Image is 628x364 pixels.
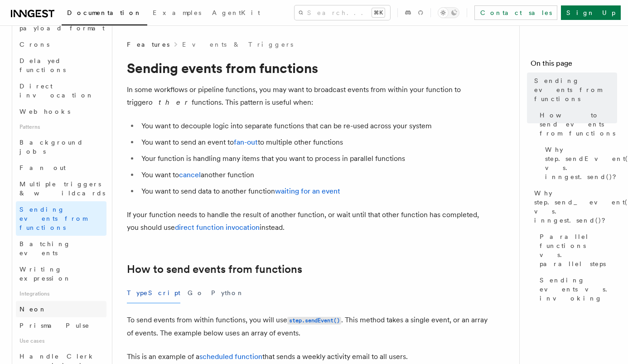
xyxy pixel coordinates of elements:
button: Search...⌘K [295,5,390,20]
a: Sending events vs. invoking [536,272,617,306]
p: This is an example of a that sends a weekly activity email to all users. [127,350,489,363]
a: AgentKit [207,3,266,24]
button: Toggle dark mode [438,7,459,18]
span: Use cases [16,334,106,348]
a: fan-out [234,138,258,146]
a: Crons [16,36,106,53]
span: Features [127,40,169,49]
button: Python [211,283,244,303]
p: To send events from within functions, you will use . This method takes a single event, or an arra... [127,314,489,340]
a: How to send events from functions [127,263,302,276]
span: Delayed functions [19,57,66,73]
span: How to send events from functions [540,111,617,138]
a: Sign Up [561,5,621,20]
kbd: ⌘K [372,8,385,17]
li: You want to decouple logic into separate functions that can be re-used across your system [139,120,489,132]
span: Fan out [19,164,66,171]
li: You want to send an event to to multiple other functions [139,136,489,149]
p: In some workflows or pipeline functions, you may want to broadcast events from within your functi... [127,83,489,109]
span: Documentation [67,9,142,16]
span: Writing expression [19,266,71,282]
a: Documentation [62,3,147,25]
span: Examples [153,9,201,16]
p: If your function needs to handle the result of another function, or wait until that other functio... [127,209,489,234]
span: Parallel functions vs. parallel steps [540,232,617,268]
em: other [149,98,192,107]
a: Fan out [16,160,106,176]
a: Examples [147,3,207,24]
a: Parallel functions vs. parallel steps [536,228,617,272]
a: direct function invocation [175,223,260,232]
li: You want to send data to another function [139,185,489,198]
li: Your function is handling many items that you want to process in parallel functions [139,152,489,165]
a: waiting for an event [275,187,340,195]
span: Integrations [16,286,106,301]
a: Sending events from functions [531,73,617,107]
a: Writing expression [16,261,106,286]
h4: On this page [531,58,617,73]
span: Crons [19,41,49,48]
li: You want to another function [139,169,489,181]
a: Events & Triggers [182,40,293,49]
a: step.sendEvent() [287,315,341,324]
h1: Sending events from functions [127,60,489,76]
span: Patterns [16,120,106,134]
span: Batching events [19,240,71,257]
span: AgentKit [212,9,260,16]
a: Multiple triggers & wildcards [16,176,106,201]
a: cancel [179,170,201,179]
span: Webhooks [19,108,70,115]
span: Prisma Pulse [19,322,90,329]
span: Sending events vs. invoking [540,276,617,303]
a: Why step.send_event() vs. inngest.send()? [531,185,617,228]
a: Sending events from functions [16,201,106,236]
button: TypeScript [127,283,180,303]
span: Direct invocation [19,83,94,99]
a: Prisma Pulse [16,317,106,334]
a: Neon [16,301,106,317]
a: Delayed functions [16,53,106,78]
a: Webhooks [16,103,106,120]
a: scheduled function [199,352,262,361]
a: Batching events [16,236,106,261]
span: Sending events from functions [19,206,87,231]
span: Neon [19,306,47,313]
button: Go [188,283,204,303]
a: How to send events from functions [536,107,617,141]
code: step.sendEvent() [287,317,341,325]
a: Contact sales [474,5,557,20]
a: Why step.sendEvent() vs. inngest.send()? [541,141,617,185]
span: Background jobs [19,139,83,155]
span: Multiple triggers & wildcards [19,180,105,197]
a: Background jobs [16,134,106,160]
a: Direct invocation [16,78,106,103]
span: Sending events from functions [534,76,617,103]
